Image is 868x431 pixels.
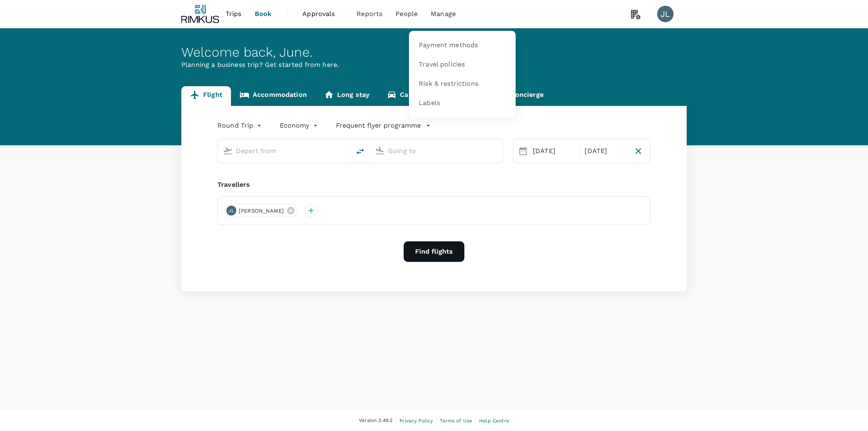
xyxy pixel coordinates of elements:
a: Labels [414,94,511,113]
div: Welcome back , June . [181,45,687,60]
input: Depart from [236,144,333,157]
span: Help Centre [479,418,509,424]
button: delete [350,142,370,161]
button: Open [497,150,498,151]
span: Terms of Use [440,418,472,424]
a: Concierge [489,86,552,106]
a: Travel policies [414,55,511,74]
p: Planning a business trip? Get started from here. [181,60,687,70]
a: Payment methods [414,36,511,55]
a: Flight [181,86,231,106]
span: Trips [226,9,242,19]
a: Help Centre [479,416,509,425]
div: JL[PERSON_NAME] [224,204,298,217]
span: Book [255,9,272,19]
input: Going to [388,144,485,157]
button: Frequent flyer programme [336,121,431,131]
a: Car rental [378,86,442,106]
span: Labels [419,99,440,108]
div: Travellers [217,180,651,190]
a: Terms of Use [440,416,472,425]
span: Travel policies [419,60,465,69]
span: Manage [431,9,456,19]
span: Risk & restrictions [419,79,478,89]
a: Long stay [315,86,378,106]
img: Rimkus SG Pte. Ltd. [181,5,219,23]
div: Economy [280,119,320,132]
a: Risk & restrictions [414,74,511,94]
span: Privacy Policy [400,418,433,424]
div: [DATE] [530,143,578,159]
button: Open [345,150,346,151]
a: Privacy Policy [400,416,433,425]
button: Find flights [404,241,464,262]
a: Accommodation [231,86,315,106]
div: JL [657,6,674,22]
span: Payment methods [419,41,478,50]
div: Round Trip [217,119,263,132]
span: [PERSON_NAME] [234,207,289,215]
div: JL [226,206,236,215]
div: [DATE] [581,143,629,159]
span: Approvals [302,9,343,19]
p: Frequent flyer programme [336,121,421,131]
span: Reports [356,9,382,19]
span: Version 3.49.2 [359,417,393,425]
span: People [395,9,418,19]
